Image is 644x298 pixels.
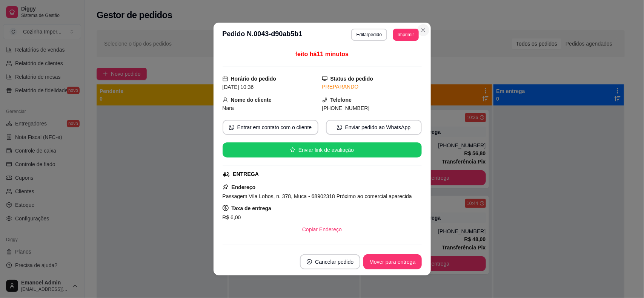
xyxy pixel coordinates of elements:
[223,105,234,111] span: Nara
[322,97,327,102] span: phone
[232,184,256,190] strong: Endereço
[295,51,349,57] span: feito há 11 minutos
[417,24,429,36] button: Close
[233,170,259,178] div: ENTREGA
[223,214,241,220] span: R$ 6,00
[229,125,234,130] span: whats-app
[223,97,228,102] span: user
[322,83,422,91] div: PREPARANDO
[231,76,277,82] strong: Horário do pedido
[351,29,387,41] button: Editarpedido
[307,259,312,264] span: close-circle
[363,254,421,269] button: Mover para entrega
[223,184,229,190] span: pushpin
[232,205,272,211] strong: Taxa de entrega
[223,193,412,199] span: Passagem Vila Lobos, n. 378, Muca - 68902318 Próximo ao comercial aparecida
[231,97,272,103] strong: Nome do cliente
[223,120,318,135] button: whats-appEntrar em contato com o cliente
[223,205,229,211] span: dollar
[330,76,373,82] strong: Status do pedido
[223,29,303,41] h3: Pedido N. 0043-d90ab5b1
[223,142,422,157] button: starEnviar link de avaliação
[393,29,418,41] button: Imprimir
[322,76,327,81] span: desktop
[296,222,348,237] button: Copiar Endereço
[223,84,254,90] span: [DATE] 10:36
[330,97,352,103] strong: Telefone
[300,254,360,269] button: close-circleCancelar pedido
[326,120,422,135] button: whats-appEnviar pedido ao WhatsApp
[290,147,295,153] span: star
[337,125,342,130] span: whats-app
[322,105,370,111] span: [PHONE_NUMBER]
[223,76,228,81] span: calendar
